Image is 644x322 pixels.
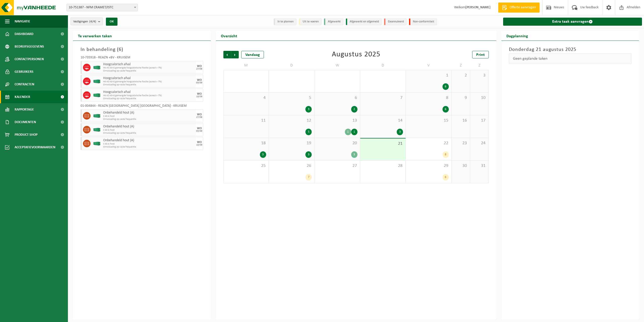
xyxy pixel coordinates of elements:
div: 5 [305,129,312,135]
span: Contactpersonen [15,53,44,65]
img: HK-XC-40-GN-00 [93,66,101,69]
span: 10 [473,95,486,101]
span: Rapportage [15,103,34,116]
span: HK-XC-40-G gemengde hoogcalorische fractie (asrest > 7%) [103,80,194,83]
span: Volgende [231,51,239,58]
li: Afgewerkt [324,18,343,25]
h2: Te verwerken taken [73,31,117,41]
span: 22 [408,140,449,146]
span: 6 [317,95,357,101]
div: 6 [442,174,449,181]
span: 10-751387 - NFM CRAMET/ISTC [67,4,138,11]
div: WO [197,92,202,95]
span: 8 [408,95,449,101]
h2: Overzicht [216,31,242,41]
div: 3 [351,151,357,158]
span: Hoogcalorisch afval [103,62,194,66]
img: HK-XC-40-GN-00 [93,93,101,97]
img: HK-XC-40-GN-00 [93,128,101,132]
div: 1 [345,129,351,135]
div: Geen geplande taken [509,53,632,64]
div: 03/09 [196,130,202,132]
strong: [PERSON_NAME] [465,6,491,9]
div: 03/09 [196,82,202,84]
span: 29 [408,163,449,169]
div: 3 [397,129,403,135]
a: Print [472,51,489,58]
span: Vorige [223,51,231,58]
span: Hoogcalorisch afval [103,76,194,80]
span: Omwisseling op vaste frequentie [103,97,194,100]
span: 6 [119,47,122,52]
span: 2 [454,73,467,78]
count: (4/4) [89,20,96,23]
span: Vestigingen [73,18,96,25]
span: 1 [408,73,449,78]
div: WO [197,127,202,130]
h3: In behandeling ( ) [80,46,203,53]
span: 7 [363,95,403,101]
button: Vestigingen(4/4) [70,18,103,25]
td: Z [470,61,489,70]
img: HK-XC-40-GN-00 [93,142,101,146]
span: 30 [454,163,467,169]
div: 10/09 [196,95,202,98]
div: 8 [442,151,449,158]
span: 19 [271,140,312,146]
div: WO [197,141,202,144]
span: C 40 A hout [103,129,194,132]
h3: Donderdag 21 augustus 2025 [509,46,632,53]
td: Z [452,61,470,70]
span: 15 [408,118,449,123]
span: 14 [363,118,403,123]
div: WO [197,113,202,116]
span: 20 [317,140,357,146]
button: OK [106,18,117,26]
div: 6 [442,106,449,113]
span: Onbehandeld hout (A) [103,138,194,142]
span: Omwisseling op vaste frequentie [103,69,194,73]
td: W [314,61,360,70]
span: Gebruikers [15,65,33,78]
span: Omwisseling op vaste frequentie [103,132,194,135]
span: C 40 A hout [103,115,194,118]
span: 31 [473,163,486,169]
span: 5 [271,95,312,101]
span: 3 [473,73,486,78]
span: Onbehandeld hout (A) [103,125,194,129]
span: 4 [226,95,266,101]
span: Dashboard [15,28,33,40]
span: 26 [271,163,312,169]
span: Acceptatievoorwaarden [15,141,55,154]
span: 28 [363,163,403,169]
span: HK-XC-40-G gemengde hoogcalorische fractie (asrest > 7%) [103,66,194,69]
div: Vandaag [241,51,264,58]
span: Omwisseling op vaste frequentie [103,146,194,149]
span: 18 [226,140,266,146]
img: HK-XC-40-GN-00 [93,80,101,83]
div: WO [197,79,202,82]
td: D [360,61,406,70]
span: 21 [363,141,403,147]
div: Augustus 2025 [332,51,380,58]
td: D [269,61,314,70]
td: V [406,61,451,70]
span: 25 [226,163,266,169]
span: Onbehandeld hout (A) [103,111,194,115]
div: 10-735918 - REAZN +BV - KRUISEM [80,56,203,61]
div: 3 [260,151,266,158]
div: 3 [305,106,312,113]
span: Navigatie [15,15,30,28]
span: 16 [454,118,467,123]
div: WO [197,65,202,68]
div: 01-004844 - REAZN [GEOGRAPHIC_DATA] [GEOGRAPHIC_DATA] - KRUISEM [80,104,203,109]
span: 9 [454,95,467,101]
h2: Dagplanning [501,31,533,41]
span: Hoogcalorisch afval [103,90,194,94]
span: Omwisseling op vaste frequentie [103,83,194,86]
span: Bedrijfsgegevens [15,40,44,53]
div: 7 [305,174,312,181]
td: M [223,61,269,70]
span: Product Shop [15,128,37,141]
li: Non-conformiteit [409,18,437,25]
